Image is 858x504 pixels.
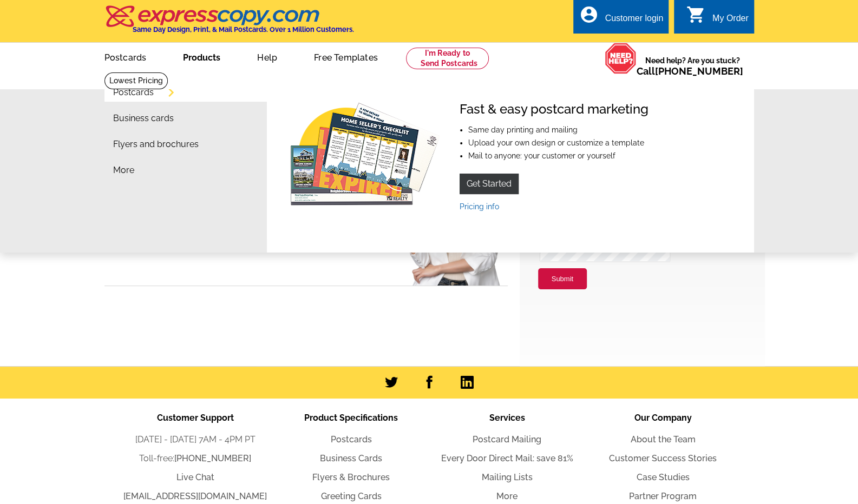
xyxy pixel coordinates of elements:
span: Call [637,65,743,77]
span: Customer Support [157,413,234,423]
div: My Order [712,14,749,29]
a: Products [166,44,238,69]
img: help [605,43,637,74]
a: Live Chat [176,472,214,482]
a: [EMAIL_ADDRESS][DOMAIN_NAME] [123,491,267,501]
a: Partner Program [629,491,697,501]
a: Pricing info [460,202,499,211]
a: Get Started [460,174,519,194]
a: account_circle Customer login [579,12,663,25]
a: [PHONE_NUMBER] [174,453,251,463]
a: Every Door Direct Mail: save 81% [441,453,573,463]
a: More [113,166,134,175]
a: Mailing Lists [482,472,533,482]
a: Flyers and brochures [113,140,199,149]
li: Toll-free: [117,452,273,465]
li: Upload your own design or customize a template [468,139,649,147]
a: Business Cards [320,453,382,463]
a: Same Day Design, Print, & Mail Postcards. Over 1 Million Customers. [104,13,354,34]
a: Free Templates [297,44,395,69]
span: Our Company [634,413,692,423]
a: Business cards [113,114,174,123]
button: Submit [538,268,587,290]
h4: Fast & easy postcard marketing [460,102,649,117]
i: shopping_cart [686,5,706,24]
a: More [496,491,518,501]
a: Postcards [87,44,164,69]
a: About the Team [631,434,696,445]
span: Product Specifications [304,413,398,423]
i: account_circle [579,5,598,24]
a: Customer Success Stories [609,453,717,463]
a: Case Studies [637,472,690,482]
img: Fast & easy postcard marketing [286,102,442,210]
a: Help [240,44,294,69]
a: Flyers & Brochures [312,472,390,482]
a: Postcards [331,434,372,445]
li: Mail to anyone: your customer or yourself [468,152,649,160]
div: Customer login [605,14,663,29]
a: Postcards [113,88,154,97]
a: Greeting Cards [321,491,382,501]
li: [DATE] - [DATE] 7AM - 4PM PT [117,433,273,446]
a: Postcard Mailing [473,434,541,445]
li: Same day printing and mailing [468,126,649,134]
a: shopping_cart My Order [686,12,749,25]
h4: Same Day Design, Print, & Mail Postcards. Over 1 Million Customers. [133,25,354,34]
span: Services [489,413,525,423]
span: Need help? Are you stuck? [637,55,749,77]
a: [PHONE_NUMBER] [655,65,743,77]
